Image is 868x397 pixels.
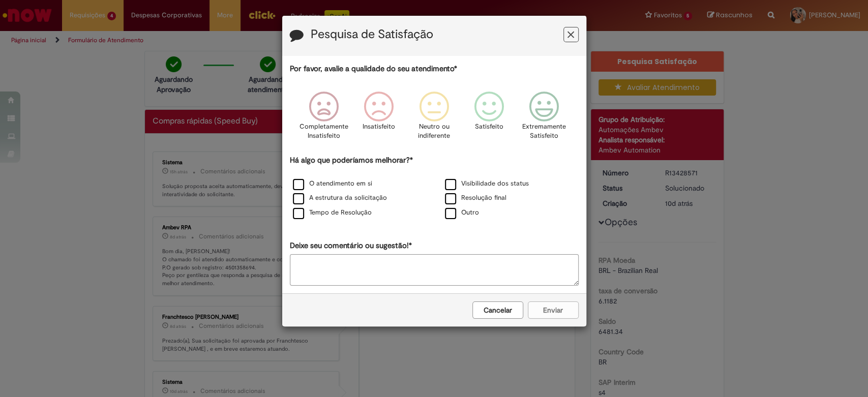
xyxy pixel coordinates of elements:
[522,122,566,141] p: Extremamente Satisfeito
[475,122,503,132] p: Satisfeito
[298,84,350,154] div: Completamente Insatisfeito
[290,64,457,74] label: Por favor, avalie a qualidade do seu atendimento*
[463,84,515,154] div: Satisfeito
[293,179,372,189] label: O atendimento em si
[408,84,460,154] div: Neutro ou indiferente
[311,28,433,41] label: Pesquisa de Satisfação
[293,208,372,218] label: Tempo de Resolução
[293,193,387,203] label: A estrutura da solicitação
[518,84,570,154] div: Extremamente Satisfeito
[445,208,479,218] label: Outro
[472,301,523,319] button: Cancelar
[415,122,452,141] p: Neutro ou indiferente
[445,179,529,189] label: Visibilidade dos status
[290,155,579,221] div: Há algo que poderíamos melhorar?*
[445,193,506,203] label: Resolução final
[363,122,395,132] p: Insatisfeito
[290,240,412,251] label: Deixe seu comentário ou sugestão!*
[353,84,405,154] div: Insatisfeito
[300,122,348,141] p: Completamente Insatisfeito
